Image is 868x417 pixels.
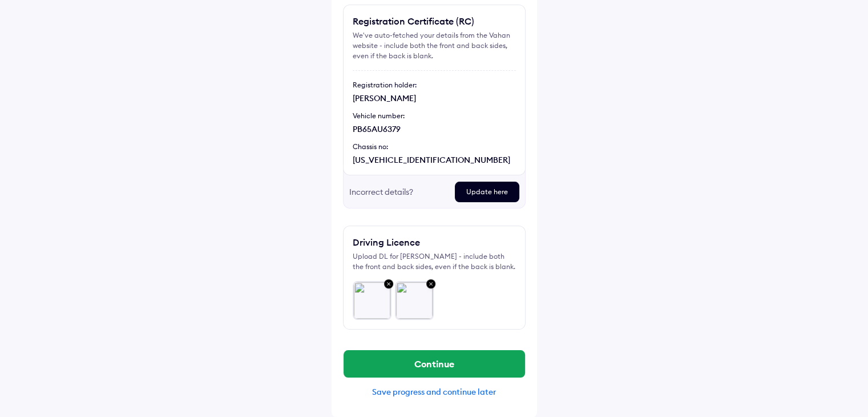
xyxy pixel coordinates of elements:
img: f2a4a276-1020-40d8-b340-699ee5179dcb [395,282,433,319]
button: Continue [344,350,525,378]
div: PB65AU6379 [353,123,516,135]
div: Update here [455,182,519,202]
div: Driving Licence [353,235,420,249]
div: Vehicle number: [353,111,516,121]
div: Chassis no: [353,142,516,152]
div: We've auto-fetched your details from the Vahan website - include both the front and back sides, e... [353,30,516,61]
img: close-grey-bg.svg [424,277,438,292]
img: close-grey-bg.svg [382,277,395,292]
div: Upload DL for [PERSON_NAME] - include both the front and back sides, even if the back is blank. [353,251,516,272]
img: 7f5799f6-7f4d-4646-b612-09b32c0ad050 [353,282,391,319]
div: Registration Certificate (RC) [353,14,474,28]
div: Incorrect details? [349,182,446,202]
div: Registration holder: [353,80,516,90]
div: [PERSON_NAME] [353,93,516,104]
div: Save progress and continue later [343,387,526,397]
div: [US_VEHICLE_IDENTIFICATION_NUMBER] [353,154,516,166]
